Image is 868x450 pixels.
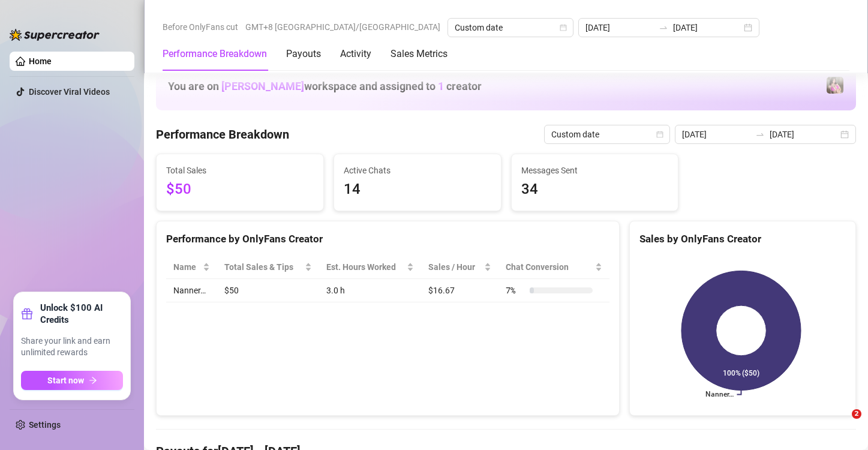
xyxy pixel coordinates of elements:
text: Nanner… [705,391,733,399]
div: Activity [340,47,371,61]
span: to [659,23,668,32]
span: to [755,130,765,139]
span: Share your link and earn unlimited rewards [21,335,123,359]
span: Start now [47,376,84,385]
td: Nanner… [166,279,217,302]
span: GMT+8 [GEOGRAPHIC_DATA]/[GEOGRAPHIC_DATA] [245,18,440,36]
th: Name [166,256,217,279]
span: calendar [560,24,567,31]
th: Sales / Hour [421,256,498,279]
div: Performance Breakdown [163,47,267,61]
th: Total Sales & Tips [217,256,319,279]
div: Performance by OnlyFans Creator [166,231,609,247]
th: Chat Conversion [498,256,609,279]
td: 3.0 h [319,279,421,302]
span: 14 [344,178,491,201]
span: 34 [521,178,669,201]
div: Sales by OnlyFans Creator [639,231,846,247]
span: Chat Conversion [506,260,593,274]
input: Start date [585,21,654,34]
img: logo-BBDzfeDw.svg [10,29,100,41]
span: Name [173,260,200,274]
h1: You are on workspace and assigned to creator [168,80,482,93]
span: Messages Sent [521,164,669,177]
span: calendar [656,131,663,138]
td: $16.67 [421,279,498,302]
span: Active Chats [344,164,491,177]
a: Settings [29,420,61,430]
span: $50 [166,178,314,201]
span: Sales / Hour [428,260,482,274]
input: End date [673,21,741,34]
span: 2 [852,409,861,419]
h4: Performance Breakdown [156,126,289,143]
span: swap-right [659,23,668,32]
span: gift [21,308,33,320]
div: Sales Metrics [391,47,447,61]
span: Before OnlyFans cut [163,18,238,36]
div: Est. Hours Worked [326,260,404,274]
span: Total Sales & Tips [224,260,302,274]
a: Discover Viral Videos [29,87,110,97]
iframe: Intercom live chat [827,409,856,438]
a: Home [29,56,52,66]
td: $50 [217,279,319,302]
div: Payouts [286,47,321,61]
span: Custom date [455,19,566,37]
span: 1 [438,80,444,92]
span: [PERSON_NAME] [221,80,304,92]
span: arrow-right [89,376,97,385]
button: Start nowarrow-right [21,371,123,390]
span: Custom date [551,125,663,143]
img: Nanner [827,77,843,94]
strong: Unlock $100 AI Credits [40,302,123,326]
input: Start date [682,128,750,141]
span: 7 % [506,284,525,297]
input: End date [770,128,838,141]
span: swap-right [755,130,765,139]
span: Total Sales [166,164,314,177]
